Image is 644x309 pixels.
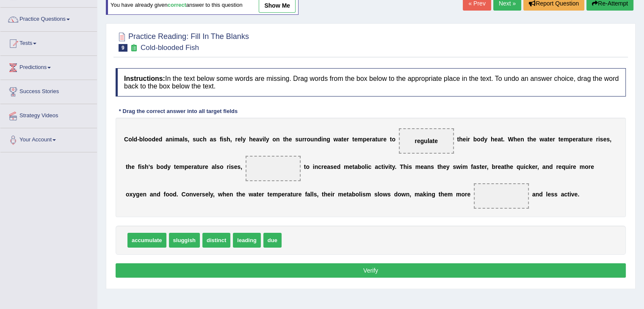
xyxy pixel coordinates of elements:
[596,136,598,143] b: r
[141,163,145,170] b: s
[126,163,128,170] b: t
[124,75,165,82] b: Instructions:
[606,136,610,143] b: s
[514,136,517,143] b: h
[150,163,153,170] b: s
[463,136,466,143] b: e
[177,191,178,198] b: .
[315,163,318,170] b: n
[189,191,193,198] b: n
[415,163,420,170] b: m
[0,8,97,29] a: Practice Questions
[547,136,550,143] b: t
[0,32,97,53] a: Tests
[392,136,395,143] b: o
[205,191,209,198] b: e
[150,191,153,198] b: a
[388,163,390,170] b: i
[321,163,323,170] b: r
[116,107,241,115] div: * Drag the correct answer into all target fields
[216,163,220,170] b: s
[205,163,208,170] b: e
[152,136,155,143] b: d
[443,163,446,170] b: e
[492,163,495,170] b: b
[576,136,578,143] b: r
[330,163,334,170] b: s
[473,136,477,143] b: b
[427,163,431,170] b: n
[466,136,468,143] b: i
[533,136,536,143] b: e
[456,163,461,170] b: w
[263,136,264,143] b: i
[314,136,318,143] b: n
[542,163,546,170] b: a
[159,136,163,143] b: d
[573,163,576,170] b: e
[459,136,463,143] b: h
[462,163,467,170] b: m
[383,163,385,170] b: i
[276,136,280,143] b: n
[520,163,524,170] b: u
[140,163,141,170] b: i
[313,163,315,170] b: i
[188,136,189,143] b: ,
[446,163,450,170] b: y
[186,191,190,198] b: o
[240,163,242,170] b: ,
[558,163,562,170] b: e
[549,163,553,170] b: d
[545,163,549,170] b: n
[227,163,229,170] b: r
[476,163,480,170] b: s
[143,191,146,198] b: n
[138,163,140,170] b: f
[266,136,269,143] b: y
[269,191,273,198] b: e
[344,163,349,170] b: m
[116,30,249,52] h2: Practice Reading: Fill In The Blanks
[256,136,260,143] b: a
[137,136,139,143] b: -
[589,136,593,143] b: e
[587,136,589,143] b: r
[378,163,381,170] b: c
[479,163,481,170] b: t
[357,136,362,143] b: m
[203,136,207,143] b: h
[243,136,246,143] b: y
[368,163,372,170] b: c
[366,136,370,143] b: e
[153,191,157,198] b: n
[129,191,133,198] b: x
[230,136,232,143] b: ,
[213,191,215,198] b: ,
[223,191,227,198] b: h
[525,163,529,170] b: c
[529,163,532,170] b: k
[304,136,307,143] b: r
[166,191,169,198] b: o
[145,163,149,170] b: h
[578,136,581,143] b: a
[215,163,216,170] b: l
[249,191,253,198] b: w
[218,191,223,198] b: w
[234,163,238,170] b: e
[203,163,205,170] b: r
[235,136,237,143] b: r
[504,163,506,170] b: t
[510,163,513,170] b: e
[326,136,330,143] b: g
[395,163,396,170] b: .
[334,163,337,170] b: e
[467,136,470,143] b: r
[299,136,302,143] b: u
[302,136,304,143] b: r
[494,136,498,143] b: e
[381,163,384,170] b: t
[471,163,473,170] b: f
[196,191,200,198] b: e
